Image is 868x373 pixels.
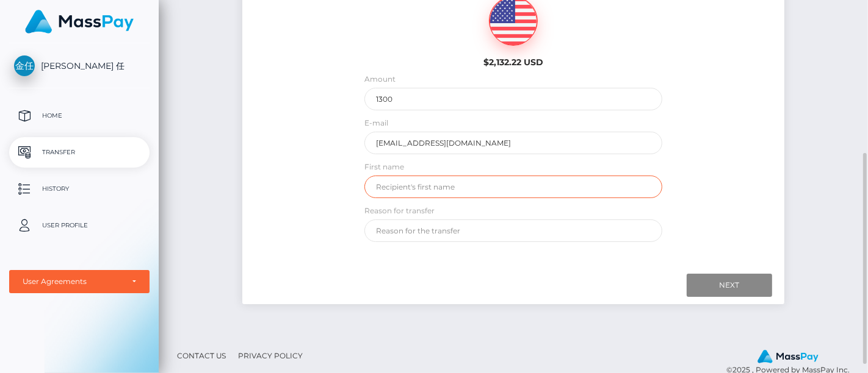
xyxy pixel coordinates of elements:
label: First name [364,162,404,172]
a: Contact Us [172,346,231,365]
input: Next [687,274,772,297]
span: [PERSON_NAME] 任 [9,60,150,71]
p: History [14,180,145,198]
label: Amount [364,74,396,85]
a: Home [9,101,150,131]
label: Reason for transfer [364,205,435,216]
a: Privacy Policy [233,346,308,365]
p: Home [14,107,145,125]
button: User Agreements [9,270,150,293]
a: Transfer [9,137,150,168]
img: MassPay [25,10,134,34]
input: Enter e-mail address of recipient [364,132,662,154]
div: User Agreements [23,277,123,286]
h6: $2,132.22 USD [447,57,580,68]
a: History [9,174,150,204]
p: User Profile [14,216,145,235]
p: Transfer [14,143,145,162]
input: Recipient's first name [364,176,662,198]
input: Amount to send in USD (Maximum: 2132.22) [364,88,662,110]
label: E-mail [364,118,388,129]
img: MassPay [758,350,819,363]
a: User Profile [9,210,150,241]
input: Reason for the transfer [364,219,662,242]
